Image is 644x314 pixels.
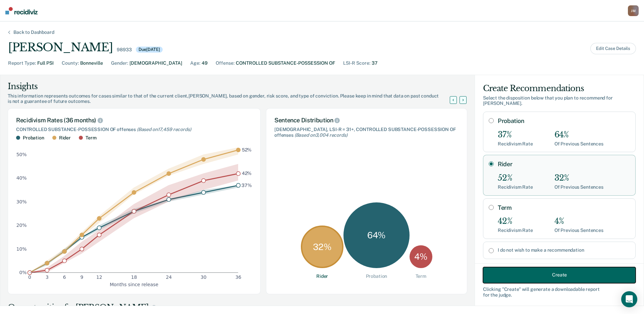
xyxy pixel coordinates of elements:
text: 36 [235,274,241,280]
span: (Based on 17,459 records ) [137,127,191,132]
div: [DEMOGRAPHIC_DATA] [129,60,182,67]
div: Offense : [216,60,234,67]
text: 40% [16,175,27,181]
div: 32% [554,173,603,183]
div: Clicking " Create " will generate a downloadable report for the judge. [483,286,636,298]
div: 42% [498,216,533,226]
button: Edit Case Details [590,43,636,54]
label: I do not wish to make a recommendation [498,247,630,253]
text: 30 [201,274,207,280]
div: J M [628,5,639,16]
g: x-axis label [110,281,158,287]
text: 18 [131,274,137,280]
div: Recidivism Rate [498,141,533,147]
text: 9 [80,274,84,280]
div: CONTROLLED SUBSTANCE-POSSESSION OF [236,60,335,67]
label: Rider [498,161,630,168]
g: dot [28,148,240,274]
div: Term [416,273,426,279]
label: Term [498,204,630,211]
div: Rider [59,135,71,141]
div: Term [86,135,96,141]
div: Back to Dashboard [5,29,62,35]
text: 10% [16,246,27,251]
text: 3 [46,274,49,280]
div: 37% [498,130,533,140]
text: Months since release [110,281,158,287]
div: 4 % [410,245,432,268]
div: 4% [554,216,603,226]
div: County : [62,60,79,67]
div: Of Previous Sentences [554,228,603,233]
div: [PERSON_NAME] [8,41,113,54]
div: 49 [202,60,208,67]
text: 37% [241,182,252,188]
text: 12 [96,274,102,280]
div: 52% [498,173,533,183]
g: x-axis tick label [28,274,241,280]
div: Recidivism Rates (36 months) [16,117,252,124]
div: [DEMOGRAPHIC_DATA], LSI-R = 31+, CONTROLLED SUBSTANCE-POSSESSION OF offenses [274,127,459,138]
div: Full PSI [37,60,54,67]
div: Recidivism Rate [498,228,533,233]
div: Bonneville [80,60,103,67]
img: Recidiviz [5,7,38,14]
div: Report Type : [8,60,36,67]
button: JM [628,5,639,16]
div: Age : [190,60,200,67]
text: 0 [28,274,31,280]
text: 30% [16,199,27,204]
div: 37 [372,60,378,67]
div: This information represents outcomes for cases similar to that of the current client, [PERSON_NAM... [8,93,458,105]
g: y-axis tick label [16,152,27,275]
text: 42% [242,171,252,176]
div: Probation [366,273,387,279]
div: 64% [554,130,603,140]
div: Open Intercom Messenger [621,291,637,307]
div: Due [DATE] [136,47,163,53]
div: 98933 [117,47,131,53]
div: CONTROLLED SUBSTANCE-POSSESSION OF offenses [16,127,252,132]
div: Opportunities for [PERSON_NAME] [8,302,467,313]
div: Create Recommendations [483,83,636,94]
div: Rider [316,273,328,279]
div: Of Previous Sentences [554,184,603,190]
g: area [30,147,238,272]
div: Probation [23,135,44,141]
div: Recidivism Rate [498,184,533,190]
text: 0% [19,270,27,275]
div: Insights [8,81,458,92]
g: text [241,147,252,188]
div: 64 % [343,202,409,268]
label: Probation [498,117,630,125]
div: Sentence Distribution [274,117,459,124]
text: 50% [16,152,27,157]
div: 32 % [301,226,343,268]
span: (Based on 3,004 records ) [294,132,347,138]
div: Select the disposition below that you plan to recommend for [PERSON_NAME] . [483,95,636,107]
div: Of Previous Sentences [554,141,603,147]
text: 20% [16,223,27,228]
div: Gender : [111,60,128,67]
text: 52% [242,147,252,152]
text: 6 [63,274,66,280]
button: Create [483,267,636,283]
text: 24 [166,274,172,280]
div: LSI-R Score : [343,60,370,67]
